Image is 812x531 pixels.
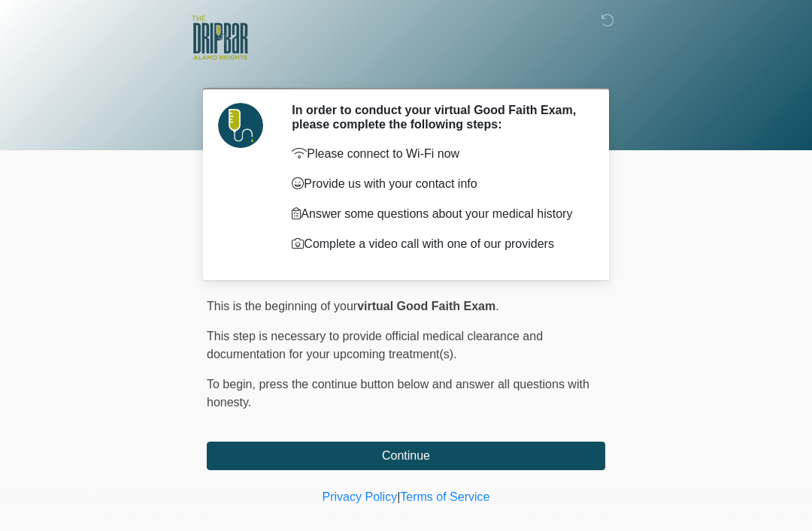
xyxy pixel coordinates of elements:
a: Privacy Policy [323,490,398,503]
a: | [397,490,400,503]
span: This step is necessary to provide official medical clearance and documentation for your upcoming ... [207,330,543,361]
span: . [495,300,498,312]
img: The DRIPBaR - Alamo Heights Logo [192,11,248,65]
span: To begin, [207,378,259,391]
strong: virtual Good Faith Exam [357,300,495,312]
p: Please connect to Wi-Fi now [292,145,583,163]
span: This is the beginning of your [207,300,357,312]
p: Answer some questions about your medical history [292,205,583,223]
h2: In order to conduct your virtual Good Faith Exam, please complete the following steps: [292,103,583,131]
span: press the continue button below and answer all questions with honesty. [207,378,589,409]
button: Continue [207,442,605,470]
p: Provide us with your contact info [292,175,583,193]
img: Agent Avatar [218,103,263,148]
p: Complete a video call with one of our providers [292,235,583,253]
a: Terms of Service [400,490,489,503]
